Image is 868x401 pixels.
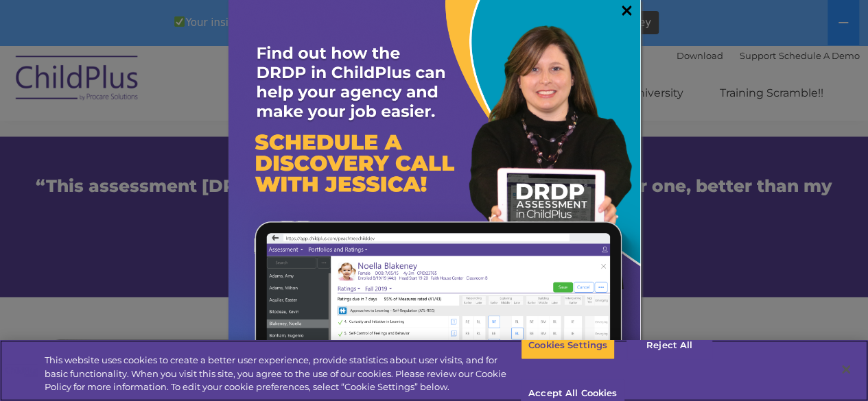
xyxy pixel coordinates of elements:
button: Reject All [626,331,712,360]
div: This website uses cookies to create a better user experience, provide statistics about user visit... [45,354,521,394]
a: × [619,3,635,17]
button: Close [831,354,861,385]
button: Cookies Settings [521,331,615,360]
